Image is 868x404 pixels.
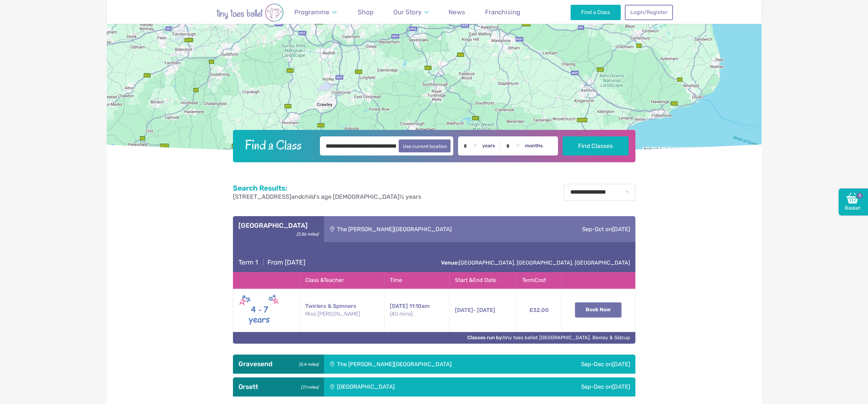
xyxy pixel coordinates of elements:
span: News [448,8,465,16]
span: [DATE] [612,226,630,233]
h4: From [DATE] [238,258,305,267]
span: Franchising [485,8,520,16]
a: Venue:[GEOGRAPHIC_DATA], [GEOGRAPHIC_DATA], [GEOGRAPHIC_DATA] [441,259,630,266]
button: Find Classes [563,136,629,155]
span: [DATE] [612,383,630,390]
a: Our Story [390,4,432,20]
h2: Find a Class [239,136,315,153]
a: Classes run by:tiny toes ballet [GEOGRAPHIC_DATA], Bexley & Sidcup [467,335,630,341]
span: [DATE] [612,361,630,368]
small: Miss [PERSON_NAME] [305,310,379,318]
small: (2.56 miles) [294,230,318,237]
span: Our Story [393,8,422,16]
div: Sep-Dec on [539,355,635,374]
h2: Search Results: [233,184,421,193]
label: years [482,143,495,149]
a: Franchising [482,4,524,20]
span: | [260,258,267,266]
span: Shop [358,8,373,16]
span: child's age [DEMOGRAPHIC_DATA]½ years [302,193,421,200]
div: Sep-Dec on [499,377,635,396]
div: [GEOGRAPHIC_DATA] [324,377,499,396]
td: 11:10am [384,288,450,332]
small: (5.4 miles) [296,360,318,367]
a: News [445,4,469,20]
h3: [GEOGRAPHIC_DATA] [238,222,319,230]
a: Programme [291,4,340,20]
img: Twirlers & Spinners New (May 2025) [239,293,280,328]
span: Programme [294,8,329,16]
td: £32.00 [516,288,561,332]
div: The [PERSON_NAME][GEOGRAPHIC_DATA] [324,216,540,242]
img: tiny toes ballet [195,3,305,22]
span: Term 1 [238,258,258,266]
strong: Venue: [441,259,459,266]
th: Term Cost [516,272,561,288]
button: Book Now [575,302,621,317]
p: and [233,193,421,201]
img: Google [108,143,131,152]
div: Sep-Oct on [540,216,635,242]
span: - [DATE] [455,307,495,313]
span: [DATE] [455,307,473,313]
a: Shop [355,4,377,20]
th: Start & End Date [449,272,516,288]
h3: Gravesend [238,360,319,368]
strong: Classes run by: [467,335,503,341]
div: The [PERSON_NAME][GEOGRAPHIC_DATA] [324,355,539,374]
th: Time [384,272,450,288]
a: Open this area in Google Maps (opens a new window) [108,143,131,152]
span: [DATE] [390,303,408,309]
small: (40 mins) [390,310,444,318]
small: (7.1 miles) [298,383,318,390]
a: Find a Class [571,5,621,20]
label: months [525,143,543,149]
td: Twirlers & Spinners [300,288,384,332]
h3: Orsett [238,383,319,391]
button: Use current location [399,139,451,152]
th: Class & Teacher [300,272,384,288]
span: [STREET_ADDRESS] [233,193,291,200]
a: Login/Register [625,5,673,20]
